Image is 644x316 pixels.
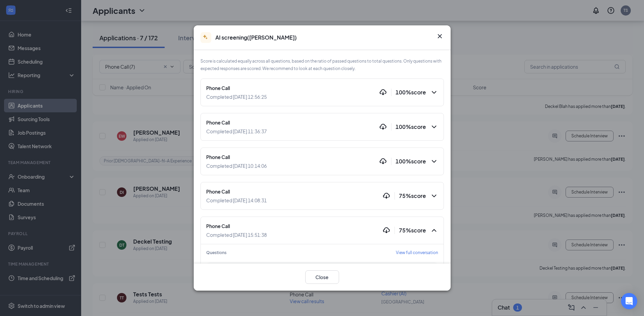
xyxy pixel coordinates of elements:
svg: ChevronUp [430,226,438,234]
span: 100 % score [396,89,426,96]
svg: ChevronDown [430,192,438,200]
button: Close [436,32,444,40]
span: Completed [DATE] 10:14:06 [206,162,267,170]
span: Phone Call [206,84,267,92]
div: Open Intercom Messenger [621,293,637,309]
svg: Download [379,157,387,165]
span: 75 % score [399,192,426,199]
span: Phone Call [206,188,267,195]
span: Phone Call [206,222,267,230]
span: 75 % score [399,227,426,234]
span: AI screening ( [PERSON_NAME] ) [215,34,297,41]
svg: Download [379,88,387,96]
svg: ChevronDown [430,123,438,131]
span: Phone Call [206,119,267,126]
span: 100 % score [396,123,426,130]
svg: Download [382,192,390,200]
span: Score is calculated equally across all questions, based on the ratio of passed questions to total... [200,59,442,71]
svg: ChevronDown [430,157,438,165]
svg: ChevronDown [430,88,438,96]
span: 100 % score [396,158,426,165]
span: View full conversation [396,250,438,255]
span: Questions [206,250,226,255]
svg: AiStar [202,34,209,41]
span: Completed [DATE] 12:56:25 [206,93,267,100]
span: Completed [DATE] 14:08:31 [206,197,267,204]
span: Phone Call [206,153,267,161]
button: Close [305,270,339,284]
span: Completed [DATE] 11:36:37 [206,128,267,135]
span: Completed [DATE] 15:51:38 [206,231,267,239]
svg: Download [382,226,390,234]
svg: Cross [436,32,444,40]
svg: Download [379,123,387,131]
